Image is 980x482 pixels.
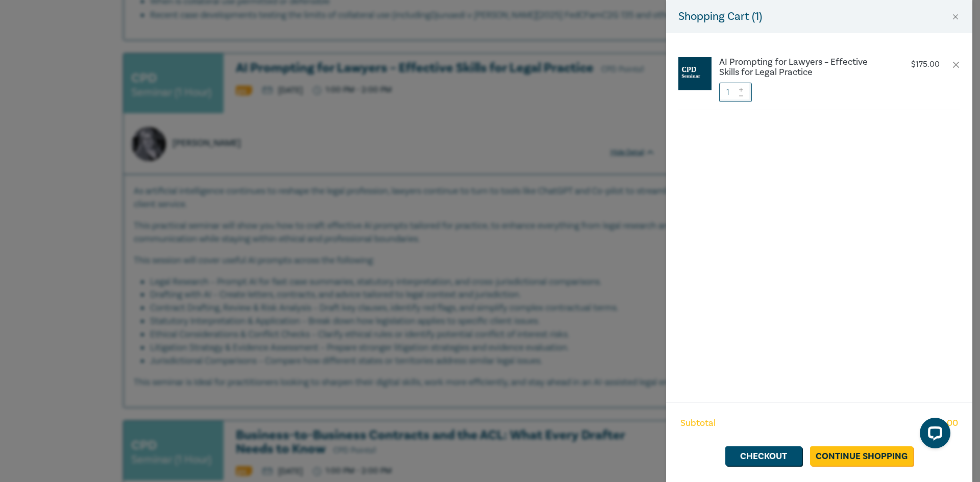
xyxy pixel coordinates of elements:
[719,83,752,102] input: 1
[725,446,802,466] a: Checkout
[678,57,712,90] img: CPD%20Seminar.jpg
[680,417,716,430] span: Subtotal
[678,8,762,25] h5: Shopping Cart ( 1 )
[719,57,889,78] a: AI Prompting for Lawyers – Effective Skills for Legal Practice
[911,60,940,69] p: $ 175.00
[810,446,913,466] a: Continue Shopping
[951,12,960,21] button: Close
[912,414,954,456] iframe: LiveChat chat widget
